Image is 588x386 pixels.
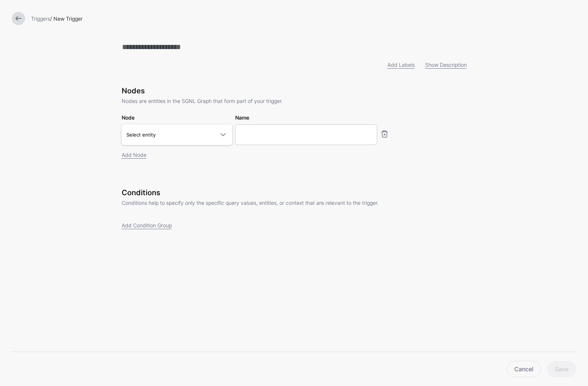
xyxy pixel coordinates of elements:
[235,114,249,121] label: Name
[28,15,579,23] div: / New Trigger
[122,114,135,121] label: Node
[122,97,467,105] p: Nodes are entities in the SGNL Graph that form part of your trigger.
[122,152,146,158] a: Add Node
[122,222,172,228] a: Add Condition Group
[31,15,50,22] a: Triggers
[122,199,467,207] p: Conditions help to specify only the specific query values, entities, or context that are relevant...
[122,188,467,197] h3: Conditions
[387,62,415,68] a: Add Labels
[122,86,467,95] h3: Nodes
[425,62,467,68] a: Show Description
[507,361,541,377] a: Cancel
[126,132,156,138] span: Select entity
